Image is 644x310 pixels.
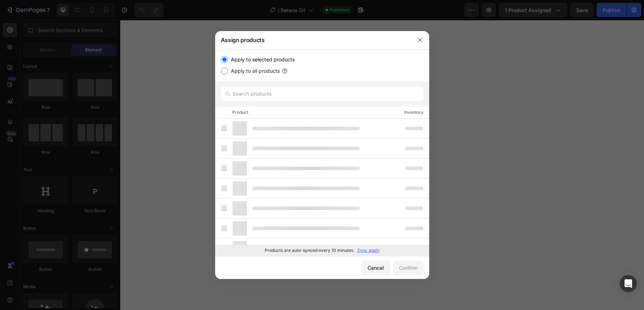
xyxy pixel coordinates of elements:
[228,55,295,64] label: Apply to selected products
[357,247,380,254] p: Sync again
[393,261,424,275] button: Confirm
[399,264,417,271] div: Confirm
[221,87,424,101] input: Search products
[228,67,280,75] label: Apply to all products
[265,247,354,254] p: Products are auto-synced every 10 minutes.
[215,31,411,49] div: Assign products
[361,261,390,275] button: Cancel
[620,275,637,292] div: Open Intercom Messenger
[215,50,429,256] div: />
[232,109,248,116] div: Product
[367,264,384,271] div: Cancel
[404,109,424,116] div: Inventory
